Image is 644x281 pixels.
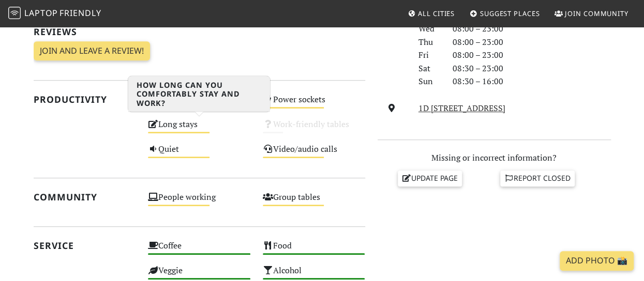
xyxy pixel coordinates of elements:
div: Work-friendly tables [257,117,371,142]
div: Sun [412,75,446,88]
span: Suggest Places [480,9,540,18]
div: 08:30 – 23:00 [446,62,617,75]
div: 08:00 – 23:00 [446,22,617,36]
img: LaptopFriendly [8,7,21,19]
a: All Cities [403,4,459,23]
h2: Service [34,240,136,251]
div: Coffee [142,238,257,263]
div: Sat [412,62,446,75]
a: Join and leave a review! [34,41,150,61]
div: People working [142,190,257,214]
h2: Reviews [34,26,365,37]
a: 1D [STREET_ADDRESS] [418,102,505,114]
a: Report closed [500,170,575,186]
div: Fri [412,49,446,62]
div: Food [257,238,371,263]
div: Power sockets [257,92,371,117]
div: Wed [412,22,446,36]
a: LaptopFriendly LaptopFriendly [8,5,101,23]
span: Join Community [565,9,628,18]
h3: How long can you comfortably stay and work? [128,76,270,112]
div: 08:00 – 23:00 [446,49,617,62]
div: 08:00 – 23:00 [446,36,617,49]
div: Video/audio calls [257,142,371,166]
a: Join Community [550,4,633,23]
a: Update page [398,170,462,186]
div: Thu [412,36,446,49]
div: 08:30 – 16:00 [446,75,617,88]
a: Suggest Places [466,4,544,23]
div: Long stays [142,117,257,142]
span: Friendly [59,7,101,19]
h2: Community [34,192,136,202]
a: Add Photo 📸 [560,251,634,271]
span: All Cities [418,9,455,18]
div: Quiet [142,142,257,166]
p: Missing or incorrect information? [378,151,611,165]
h2: Productivity [34,94,136,105]
span: Laptop [24,7,58,19]
div: Group tables [257,190,371,214]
